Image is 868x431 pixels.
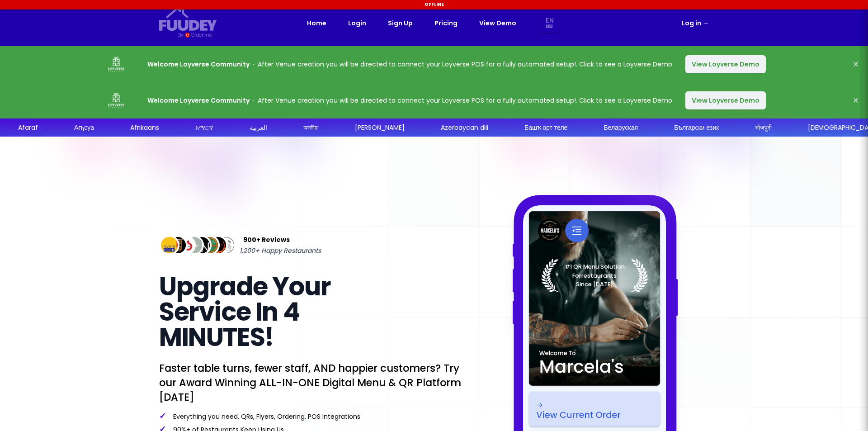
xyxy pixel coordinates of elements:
img: Review Img [216,235,236,256]
div: Български език [674,123,719,133]
span: → [703,19,709,28]
a: Home [307,18,326,28]
p: Faster table turns, fewer staff, AND happier customers? Try our Award Winning ALL-IN-ONE Digital ... [159,361,463,404]
img: Review Img [167,235,188,256]
button: View Loyverse Demo [685,91,766,109]
p: After Venue creation you will be directed to connect your Loyverse POS for a fully automated setu... [147,95,672,106]
svg: {/* Added fill="currentColor" here */} {/* This rectangle defines the background. Its explicit fi... [159,7,217,31]
span: 1,200+ Happy Restaurants [240,245,321,256]
img: Review Img [192,235,212,256]
div: Башҡорт теле [524,123,567,133]
p: After Venue creation you will be directed to connect your Loyverse POS for a fully automated setu... [147,59,672,70]
img: Review Img [184,235,204,256]
div: Afrikaans [130,123,159,133]
p: Everything you need, QRs, Flyers, Ordering, POS Integrations [159,412,463,421]
span: 900+ Reviews [243,234,290,245]
strong: Welcome Loyverse Community [147,60,250,69]
strong: Welcome Loyverse Community [147,96,250,105]
a: View Demo [479,18,516,28]
span: Upgrade Your Service In 4 MINUTES! [159,269,330,355]
div: भोजपुरी [755,123,772,133]
a: Pricing [434,18,458,28]
span: ✓ [159,410,166,422]
div: አማርኛ [195,123,213,133]
div: Беларуская [604,123,638,133]
a: Log in [682,18,709,28]
img: Review Img [159,235,179,256]
a: Login [348,18,366,28]
div: العربية [250,123,267,133]
div: Аҧсуа [74,123,94,133]
img: Review Img [175,235,196,256]
img: Review Img [200,235,220,256]
img: Laurel [541,259,648,292]
div: Afaraf [18,123,38,133]
img: Review Img [208,235,228,256]
div: Azərbaycan dili [441,123,488,133]
div: অসমীয়া [303,123,319,133]
div: Orderlina [191,31,212,39]
button: View Loyverse Demo [685,55,766,73]
div: By [178,31,183,39]
div: [PERSON_NAME] [355,123,405,133]
a: Sign Up [388,18,413,28]
div: Offline [1,1,867,8]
